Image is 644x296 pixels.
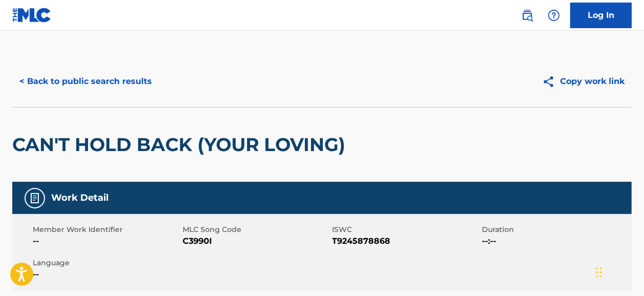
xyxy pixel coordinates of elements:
button: Copy work link [535,69,632,94]
img: MLC Logo [12,8,52,23]
div: Help [544,5,564,26]
span: Duration [482,224,629,235]
img: help [548,9,560,22]
h2: CAN'T HOLD BACK (YOUR LOVING) [12,133,350,156]
a: Log In [570,3,632,28]
span: -- [33,235,180,247]
img: search [521,9,534,22]
a: Public Search [517,5,538,26]
span: Member Work Identifier [33,224,180,235]
span: T9245878868 [332,235,480,247]
iframe: Chat Widget [593,247,644,296]
span: MLC Song Code [183,224,330,235]
span: -- [33,268,180,281]
span: --:-- [482,235,629,247]
img: Work Detail [29,192,41,204]
span: ISWC [332,224,480,235]
img: Copy work link [542,75,560,88]
div: Drag [596,257,602,288]
button: < Back to public search results [12,69,159,94]
span: Language [33,258,180,268]
span: C3990I [183,235,330,247]
h5: Work Detail [51,192,108,204]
